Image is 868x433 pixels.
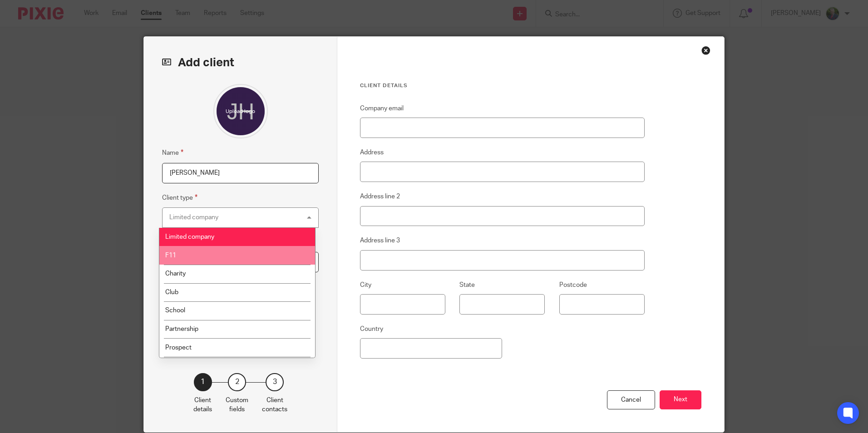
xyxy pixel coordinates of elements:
[459,280,475,290] label: State
[360,192,400,201] label: Address line 2
[162,192,197,203] label: Client type
[360,325,383,334] label: Country
[226,396,248,414] p: Custom fields
[165,307,185,314] span: School
[169,214,218,221] div: Limited company
[165,289,178,295] span: Club
[607,390,655,410] div: Cancel
[360,82,645,89] h3: Client details
[266,373,284,391] div: 3
[194,373,212,391] div: 1
[165,344,192,351] span: Prospect
[360,280,371,290] label: City
[165,326,198,332] span: Partnership
[360,104,404,113] label: Company email
[360,236,400,245] label: Address line 3
[701,46,710,55] div: Close this dialog window
[165,234,214,240] span: Limited company
[162,55,319,70] h2: Add client
[165,271,186,277] span: Charity
[559,280,587,290] label: Postcode
[165,252,176,259] span: F11
[262,396,287,414] p: Client contacts
[228,373,246,391] div: 2
[360,148,384,157] label: Address
[660,390,701,410] button: Next
[162,148,183,158] label: Name
[193,396,212,414] p: Client details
